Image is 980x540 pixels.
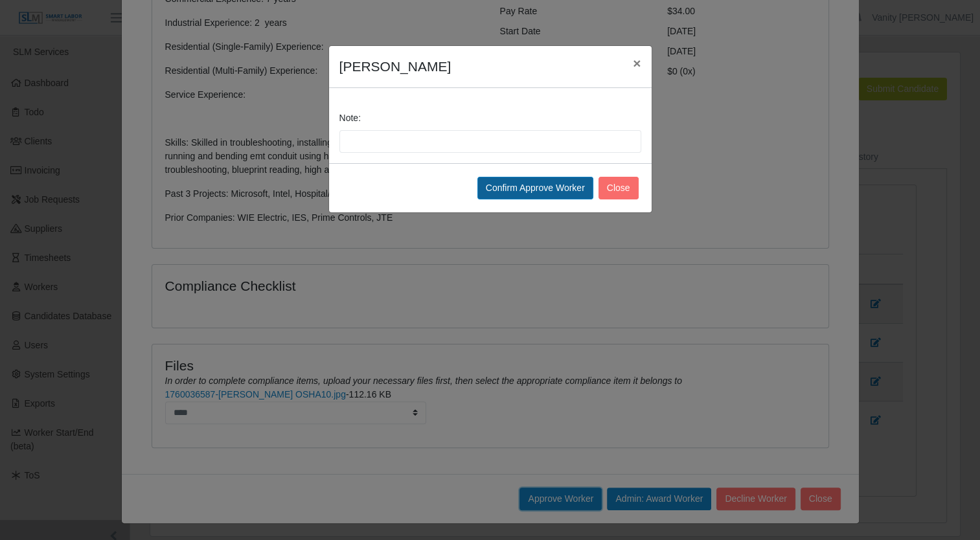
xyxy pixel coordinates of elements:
button: Confirm Approve Worker [477,177,593,199]
button: Close [598,177,639,199]
label: Note: [339,111,361,125]
button: Close [622,46,651,80]
span: × [633,56,641,71]
h4: [PERSON_NAME] [339,56,451,77]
